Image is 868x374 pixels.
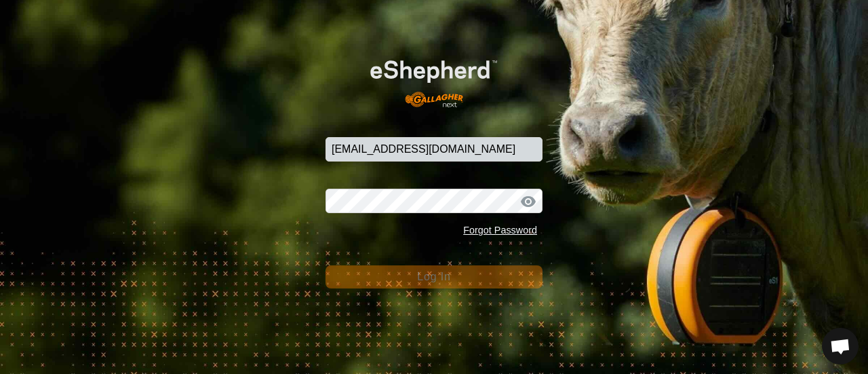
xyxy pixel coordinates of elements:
[417,271,450,282] span: Log In
[463,225,537,236] a: Forgot Password
[347,42,521,116] img: E-shepherd Logo
[325,265,542,288] button: Log In
[822,328,859,364] div: Open chat
[325,137,542,162] input: Email Address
